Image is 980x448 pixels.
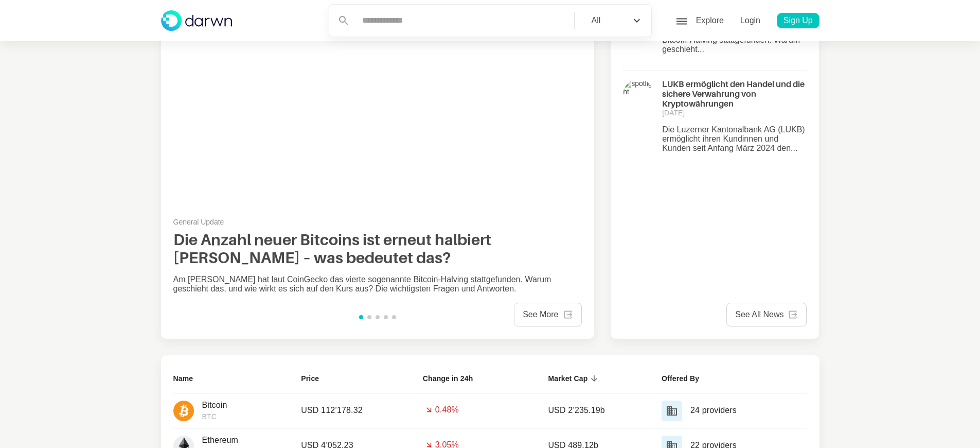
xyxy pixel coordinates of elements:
[735,310,783,319] p: See All News
[732,13,769,29] a: Login
[690,405,737,417] p: 24 providers
[301,405,414,417] p: USD 112’178.32
[173,218,224,226] p: General Update
[726,303,807,326] a: See All News
[662,372,712,385] span: Offered By
[662,79,807,109] h4: LUKB ermöglicht den Handel und die sichere Verwahrung von Kryptowährungen
[548,372,601,385] span: Market Cap
[435,404,459,416] p: 0.48%
[662,125,807,153] p: Die Luzerner Kantonalbank AG (LUKB) ermöglicht ihren Kundinnen und Kunden seit Anfang März 2024 d...
[173,400,293,422] a: iconBitcoinBTC
[301,372,319,385] b: Price
[694,13,725,29] p: Explore
[202,435,239,446] p: Ethereum
[662,79,807,161] a: LUKB ermöglicht den Handel und die sichere Verwahrung von Kryptowährungen[DATE]Die Luzerner Kanto...
[777,13,819,29] a: Sign Up
[202,411,227,422] p: BTC
[173,372,207,385] span: Name
[662,109,807,117] p: [DATE]
[592,16,601,25] div: All
[423,372,487,385] span: Change in 24h
[523,310,558,319] p: See More
[739,13,762,29] p: Login
[623,79,654,110] img: spotlight
[423,372,473,385] b: Change in 24h
[548,405,653,417] p: USD 2’235.19b
[662,372,699,385] b: Offered By
[173,275,582,294] p: Am [PERSON_NAME] hat laut CoinGecko das vierte sogenannte Bitcoin-Halving stattgefunden. Warum ge...
[173,231,582,267] h2: Die Anzahl neuer Bitcoins ist erneut halbiert [PERSON_NAME] – was bedeutet das?
[662,401,798,421] a: 24 providers
[301,372,332,385] span: Price
[173,372,193,385] b: Name
[202,400,227,411] p: Bitcoin
[173,401,194,421] img: icon
[548,372,587,385] b: Market Cap
[514,303,581,326] a: See More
